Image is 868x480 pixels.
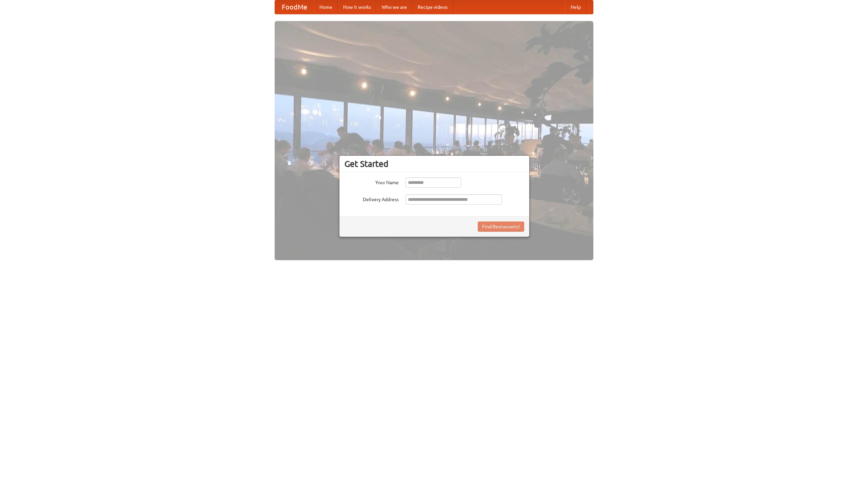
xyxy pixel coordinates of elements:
label: Your Name [344,177,399,186]
a: FoodMe [275,0,314,14]
a: Help [565,0,586,14]
a: How it works [338,0,376,14]
h3: Get Started [344,159,524,169]
a: Home [314,0,338,14]
button: Find Restaurants! [478,222,524,232]
a: Recipe videos [412,0,453,14]
a: Who we are [376,0,412,14]
label: Delivery Address [344,194,399,203]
